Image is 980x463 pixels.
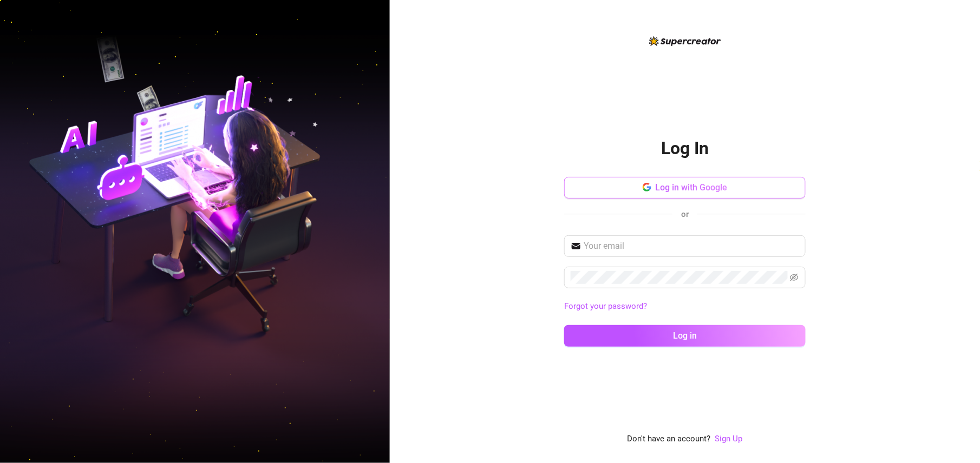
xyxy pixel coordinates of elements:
[584,240,799,253] input: Your email
[628,433,711,446] span: Don't have an account?
[661,137,709,160] h2: Log In
[790,273,799,282] span: eye-invisible
[564,177,806,199] button: Log in with Google
[649,36,721,46] img: logo-BBDzfeDw.svg
[673,330,697,341] span: Log in
[715,433,743,446] a: Sign Up
[564,301,647,311] a: Forgot your password?
[564,300,806,313] a: Forgot your password?
[656,182,728,193] span: Log in with Google
[564,325,806,347] button: Log in
[715,434,743,444] a: Sign Up
[681,209,689,219] span: or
